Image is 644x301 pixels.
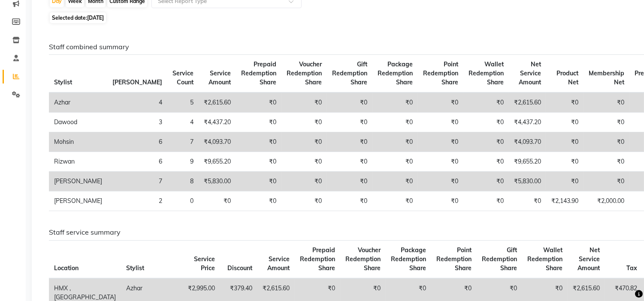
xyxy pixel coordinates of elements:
td: ₹0 [281,132,327,152]
span: Prepaid Redemption Share [300,246,335,272]
span: Point Redemption Share [423,60,458,86]
td: 9 [167,152,199,172]
td: ₹0 [372,152,418,172]
td: ₹0 [418,132,463,152]
td: 7 [167,132,199,152]
td: 2 [107,191,167,211]
td: 4 [167,113,199,132]
td: ₹0 [372,113,418,132]
td: ₹0 [584,172,629,191]
span: Location [54,264,79,272]
td: ₹2,000.00 [584,191,629,211]
td: ₹0 [236,113,281,132]
span: Net Service Amount [519,60,541,86]
td: ₹0 [463,132,509,152]
span: Voucher Redemption Share [287,60,322,86]
span: Package Redemption Share [391,246,426,272]
td: ₹0 [418,92,463,113]
td: ₹0 [236,172,281,191]
td: 3 [107,113,167,132]
td: Rizwan [49,152,107,172]
td: [PERSON_NAME] [49,191,107,211]
td: ₹0 [546,132,584,152]
span: Service Price [194,255,215,272]
td: 6 [107,152,167,172]
span: Gift Redemption Share [332,60,367,86]
td: ₹0 [463,152,509,172]
span: Discount [227,264,252,272]
td: Azhar [49,92,107,113]
td: ₹0 [463,191,509,211]
td: ₹0 [418,113,463,132]
td: ₹9,655.20 [509,152,546,172]
h6: Staff service summary [49,228,626,236]
td: 5 [167,92,199,113]
td: ₹0 [327,172,372,191]
td: ₹0 [546,172,584,191]
td: ₹0 [327,113,372,132]
td: ₹0 [584,92,629,113]
span: Package Redemption Share [378,60,413,86]
span: Net Service Amount [577,246,600,272]
td: 8 [167,172,199,191]
span: Tax [626,264,637,272]
td: ₹4,093.70 [509,132,546,152]
td: ₹5,830.00 [509,172,546,191]
td: 0 [167,191,199,211]
span: Membership Net [589,69,624,86]
td: ₹0 [546,92,584,113]
td: ₹2,615.60 [509,92,546,113]
span: Wallet Redemption Share [469,60,504,86]
td: ₹0 [236,92,281,113]
td: ₹0 [327,92,372,113]
td: ₹4,437.20 [509,113,546,132]
td: ₹0 [372,191,418,211]
span: Voucher Redemption Share [345,246,381,272]
td: ₹0 [327,152,372,172]
td: ₹0 [281,172,327,191]
td: ₹0 [463,113,509,132]
span: Wallet Redemption Share [527,246,562,272]
td: ₹0 [327,132,372,152]
td: ₹0 [584,152,629,172]
td: 7 [107,172,167,191]
td: ₹0 [418,172,463,191]
td: ₹0 [546,152,584,172]
span: [PERSON_NAME] [112,78,162,86]
span: Service Count [172,69,194,86]
td: 4 [107,92,167,113]
h6: Staff combined summary [49,43,626,51]
td: ₹0 [546,113,584,132]
td: ₹0 [463,92,509,113]
span: Selected date: [50,12,106,23]
td: ₹2,615.60 [199,92,236,113]
span: Service Amount [209,69,231,86]
td: ₹0 [199,191,236,211]
span: Point Redemption Share [436,246,472,272]
td: ₹0 [236,191,281,211]
td: ₹0 [584,132,629,152]
td: Mohsin [49,132,107,152]
td: ₹0 [236,152,281,172]
span: Prepaid Redemption Share [241,60,276,86]
td: ₹0 [281,152,327,172]
td: ₹0 [372,92,418,113]
td: ₹9,655.20 [199,152,236,172]
td: ₹0 [281,191,327,211]
td: ₹0 [463,172,509,191]
td: ₹4,093.70 [199,132,236,152]
td: ₹2,143.90 [546,191,584,211]
span: Stylist [54,78,72,86]
td: ₹0 [327,191,372,211]
td: ₹0 [418,191,463,211]
td: ₹0 [509,191,546,211]
td: ₹0 [372,132,418,152]
td: [PERSON_NAME] [49,172,107,191]
span: Stylist [126,264,144,272]
td: ₹0 [236,132,281,152]
td: ₹4,437.20 [199,113,236,132]
span: Gift Redemption Share [482,246,517,272]
td: ₹0 [418,152,463,172]
td: ₹5,830.00 [199,172,236,191]
span: Service Amount [267,255,290,272]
